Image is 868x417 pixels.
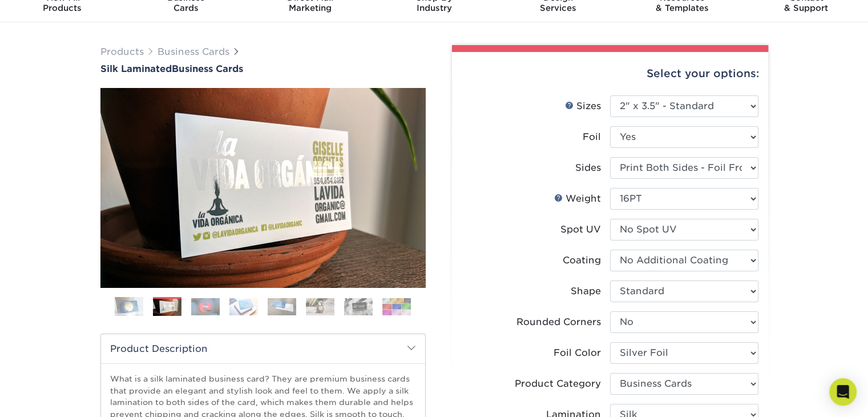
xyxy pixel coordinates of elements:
div: Select your options: [461,52,759,95]
h1: Business Cards [100,63,426,74]
span: Silk Laminated [100,63,172,74]
div: Sides [575,161,601,175]
a: Silk LaminatedBusiness Cards [100,63,426,74]
div: Weight [554,192,601,206]
h2: Product Description [101,334,425,363]
img: Business Cards 02 [153,299,181,316]
img: Business Cards 01 [115,292,143,321]
div: Shape [571,284,601,298]
div: Product Category [515,377,601,391]
div: Rounded Corners [516,315,601,329]
div: Spot UV [560,223,601,236]
div: Open Intercom Messenger [829,378,857,406]
div: Coating [563,254,601,267]
iframe: Google Customer Reviews [3,382,97,413]
img: Business Cards 06 [306,298,334,315]
a: Business Cards [158,46,229,57]
img: Business Cards 08 [382,298,411,315]
img: Silk Laminated 02 [100,88,426,288]
img: Business Cards 03 [191,298,220,315]
img: Business Cards 04 [229,298,258,315]
div: Foil Color [554,346,601,360]
a: Products [100,46,144,57]
img: Business Cards 07 [344,298,373,315]
div: Sizes [565,99,601,113]
div: Foil [583,130,601,144]
img: Business Cards 05 [268,298,296,315]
